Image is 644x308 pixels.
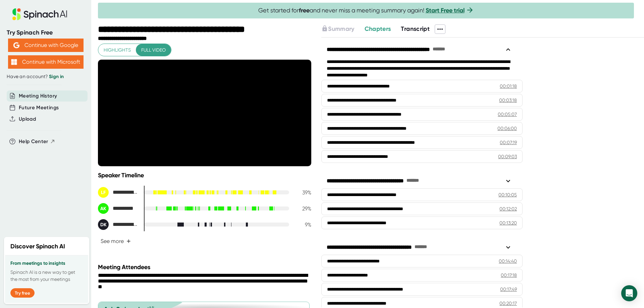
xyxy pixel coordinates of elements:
[10,269,83,283] p: Spinach AI is a new way to get the most from your meetings
[98,219,138,230] div: Daniel Kudjoe
[365,24,391,34] button: Chapters
[10,242,65,251] h2: Discover Spinach AI
[98,44,136,56] button: Highlights
[126,239,131,244] span: +
[7,74,85,80] div: Have an account?
[136,44,171,56] button: Full video
[500,286,517,293] div: 00:17:49
[498,111,517,118] div: 00:05:07
[501,272,517,279] div: 00:17:18
[500,83,517,89] div: 00:01:18
[7,29,85,37] div: Try Spinach Free
[13,42,19,48] img: Aehbyd4JwY73AAAAAElFTkSuQmCC
[98,263,313,271] div: Meeting Attendees
[294,222,311,228] div: 9 %
[499,205,517,212] div: 00:12:02
[98,219,109,230] div: DK
[365,25,391,33] span: Chapters
[19,92,57,100] button: Meeting History
[498,153,517,160] div: 00:09:03
[98,172,311,179] div: Speaker Timeline
[499,300,517,307] div: 00:20:17
[104,46,131,54] span: Highlights
[426,7,465,14] a: Start Free trial
[98,235,133,247] button: See more+
[8,55,84,69] button: Continue with Microsoft
[19,138,55,145] button: Help Center
[98,187,138,198] div: Lawrence Fordjour
[294,189,311,196] div: 39 %
[19,104,59,112] button: Future Meetings
[321,24,364,34] div: Upgrade to access
[49,74,64,79] a: Sign in
[499,220,517,226] div: 00:13:20
[321,24,354,34] button: Summary
[98,203,109,214] div: AK
[294,205,311,212] div: 29 %
[258,7,474,14] span: Get started for and never miss a meeting summary again!
[10,261,83,266] h3: From meetings to insights
[621,285,637,301] div: Open Intercom Messenger
[10,288,35,298] button: Try free
[498,191,517,198] div: 00:10:05
[500,139,517,146] div: 00:07:19
[499,258,517,264] div: 00:14:40
[98,203,138,214] div: Ali Khalid
[497,125,517,132] div: 00:06:00
[299,7,310,14] b: free
[141,46,166,54] span: Full video
[98,187,109,198] div: LF
[401,24,430,34] button: Transcript
[19,138,48,145] span: Help Center
[19,115,36,123] button: Upload
[401,25,430,33] span: Transcript
[8,39,84,52] button: Continue with Google
[328,25,354,33] span: Summary
[499,97,517,104] div: 00:03:18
